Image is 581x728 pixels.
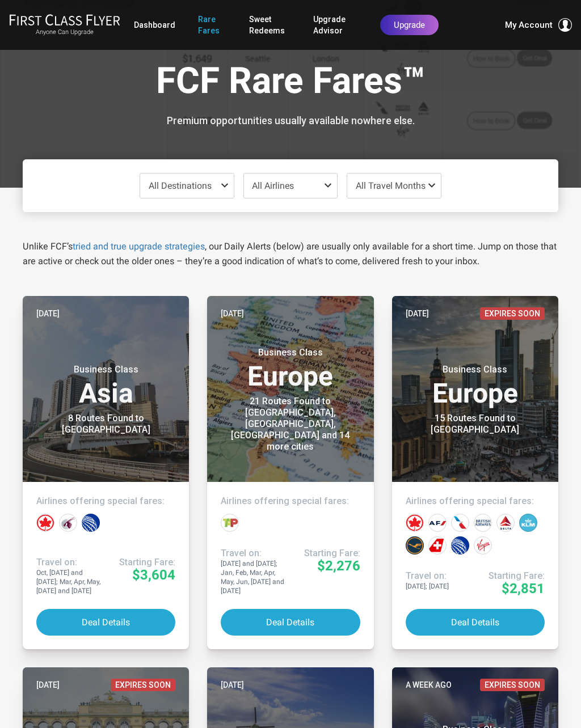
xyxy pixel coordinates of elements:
time: [DATE] [36,307,60,320]
h4: Airlines offering special fares: [406,496,545,507]
div: United [451,536,469,555]
h4: Airlines offering special fares: [36,496,175,507]
span: All Destinations [149,180,212,191]
div: British Airways [474,514,492,532]
a: Upgrade Advisor [313,9,357,41]
a: Rare Fares [198,9,226,41]
div: Air Canada [36,514,54,532]
h3: Europe [406,364,545,407]
div: United [82,514,100,532]
small: Business Class [228,347,353,358]
h4: Airlines offering special fares: [221,496,360,507]
time: [DATE] [36,679,60,691]
p: Unlike FCF’s , our Daily Alerts (below) are usually only available for a short time. Jump on thos... [23,239,558,269]
a: [DATE]Business ClassAsia8 Routes Found to [GEOGRAPHIC_DATA]Airlines offering special fares:Travel... [23,296,189,649]
button: Deal Details [221,609,360,636]
div: 21 Routes Found to [GEOGRAPHIC_DATA], [GEOGRAPHIC_DATA], [GEOGRAPHIC_DATA] and 14 more cities [228,396,353,452]
time: [DATE] [406,307,429,320]
button: My Account [505,18,572,32]
div: Air Canada [406,514,424,532]
img: First Class Flyer [9,14,120,26]
small: Business Class [412,364,538,375]
span: Expires Soon [480,307,545,320]
a: [DATE]Business ClassEurope21 Routes Found to [GEOGRAPHIC_DATA], [GEOGRAPHIC_DATA], [GEOGRAPHIC_DA... [207,296,373,649]
div: Delta Airlines [496,514,515,532]
h1: FCF Rare Fares™ [156,61,425,105]
h3: Premium opportunities usually available nowhere else. [156,115,425,126]
time: [DATE] [221,307,244,320]
span: All Airlines [252,180,294,191]
span: All Travel Months [356,180,426,191]
button: Deal Details [406,609,545,636]
div: Air France [428,514,447,532]
div: Lufthansa [406,536,424,555]
time: [DATE] [221,679,244,691]
div: American Airlines [451,514,469,532]
button: Deal Details [36,609,175,636]
small: Business Class [43,364,169,375]
div: Qatar [59,514,77,532]
a: Upgrade [380,15,439,35]
a: [DATE]Expires SoonBusiness ClassEurope15 Routes Found to [GEOGRAPHIC_DATA]Airlines offering speci... [392,296,558,649]
div: Virgin Atlantic [474,536,492,555]
span: Expires Soon [480,679,545,691]
span: My Account [505,18,553,32]
div: Swiss [428,536,447,555]
a: tried and true upgrade strategies [73,241,205,252]
a: First Class FlyerAnyone Can Upgrade [9,14,120,36]
div: 8 Routes Found to [GEOGRAPHIC_DATA] [43,413,169,435]
time: A week ago [406,679,452,691]
div: TAP Portugal [221,514,239,532]
a: Sweet Redeems [249,9,290,41]
div: 15 Routes Found to [GEOGRAPHIC_DATA] [412,413,538,435]
div: KLM [519,514,537,532]
span: Expires Soon [111,679,175,691]
h3: Asia [36,364,175,407]
small: Anyone Can Upgrade [9,28,120,36]
a: Dashboard [134,15,175,35]
h3: Europe [221,347,360,390]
